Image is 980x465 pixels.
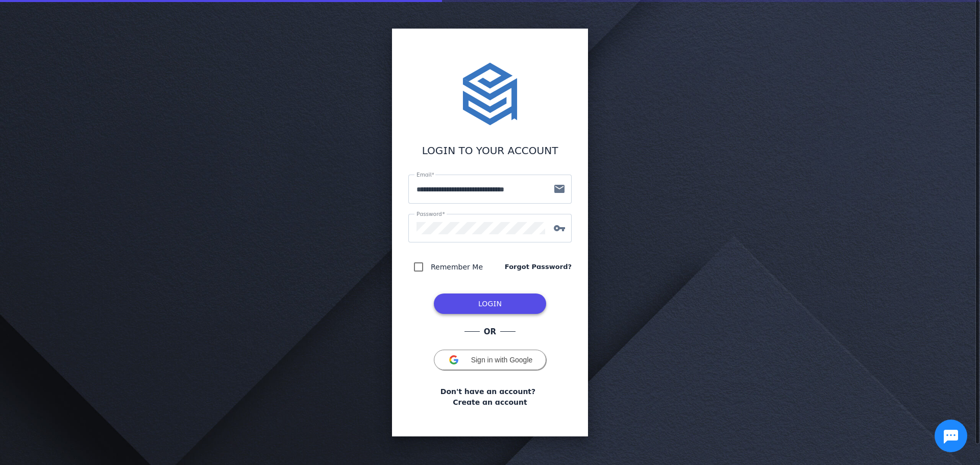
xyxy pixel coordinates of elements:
[429,261,483,273] label: Remember Me
[480,326,500,338] span: OR
[434,293,546,314] button: LOG IN
[440,386,535,397] span: Don't have an account?
[434,350,546,370] button: Sign in with Google
[453,397,527,408] a: Create an account
[457,61,523,127] img: stacktome.svg
[547,222,572,234] mat-icon: vpn_key
[471,356,533,364] span: Sign in with Google
[547,183,572,195] mat-icon: mail
[505,262,572,272] a: Forgot Password?
[416,172,431,178] mat-label: Email
[478,300,502,308] span: LOGIN
[416,211,442,217] mat-label: Password
[408,143,572,158] div: LOGIN TO YOUR ACCOUNT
